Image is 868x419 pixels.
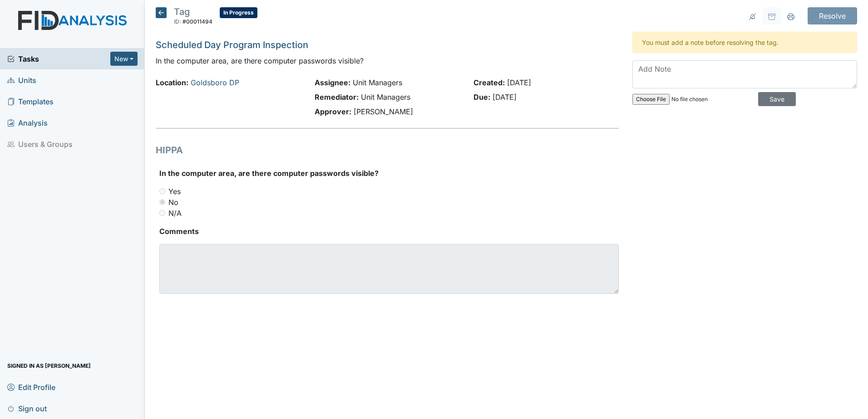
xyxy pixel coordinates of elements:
span: In Progress [220,7,257,18]
strong: Remediator: [315,93,359,102]
span: Edit Profile [7,380,55,394]
a: Scheduled Day Program Inspection [156,39,308,50]
div: You must add a note before resolving the tag. [632,32,857,53]
strong: Created: [473,78,505,87]
span: Unit Managers [361,93,410,102]
span: [DATE] [493,93,517,102]
span: [DATE] [507,78,531,87]
strong: Assignee: [315,78,350,87]
input: Resolve [808,7,857,24]
input: No [159,199,165,205]
span: Templates [7,94,54,108]
span: Tag [174,6,190,17]
span: #00011494 [182,18,212,25]
h1: HIPPA [156,143,619,157]
input: Yes [159,188,165,194]
strong: Comments [159,226,619,237]
a: Tasks [7,54,110,64]
span: [PERSON_NAME] [354,107,413,116]
input: Save [758,92,796,106]
span: Analysis [7,116,48,130]
strong: Due: [473,93,490,102]
span: Sign out [7,401,47,415]
label: No [168,197,178,208]
span: Signed in as [PERSON_NAME] [7,359,91,373]
label: N/A [168,208,182,219]
label: Yes [168,186,181,197]
p: In the computer area, are there computer passwords visible? [156,55,619,66]
a: Goldsboro DP [191,78,239,87]
button: New [110,52,138,66]
input: N/A [159,210,165,216]
span: Unit Managers [353,78,402,87]
strong: Approver: [315,107,351,116]
label: In the computer area, are there computer passwords visible? [159,168,379,179]
strong: Location: [156,78,188,87]
span: Units [7,73,36,87]
span: ID: [174,18,181,25]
